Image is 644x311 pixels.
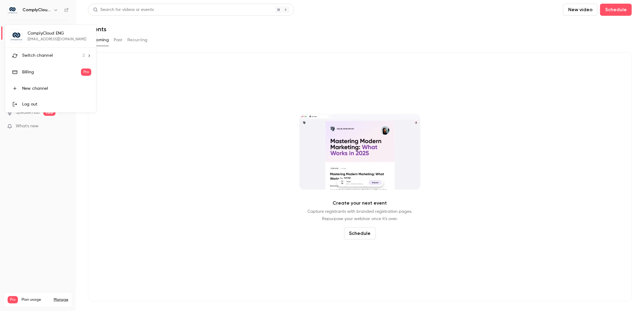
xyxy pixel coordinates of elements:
div: New channel [22,85,91,92]
div: Log out [22,101,91,107]
span: Switch channel [22,52,53,59]
div: Billing [22,69,81,75]
span: 2 [82,52,85,59]
span: Pro [81,69,91,76]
